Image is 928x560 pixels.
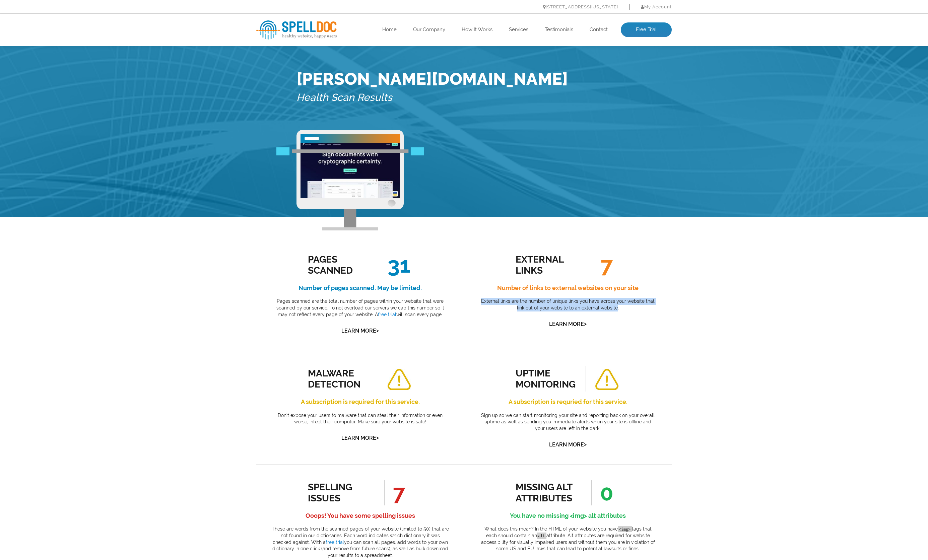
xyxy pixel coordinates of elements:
span: 0 [591,480,613,505]
td: Whitelabeling (2) [17,32,78,47]
code: alt [537,533,546,539]
span: > [584,440,587,449]
span: 7 [592,252,613,278]
span: 31 [379,252,410,278]
code: <img> [618,526,632,533]
h4: Number of pages scanned. May be limited. [271,283,449,293]
a: /pricing [83,37,101,42]
h5: Health Scan Results [296,89,568,107]
p: Sign up so we can start monitoring your site and reporting back on your overall uptime as well as... [479,412,657,432]
h4: You have no missing <img> alt attributes [479,510,657,521]
img: alert [387,369,411,391]
span: Want to view [3,109,174,115]
img: Free Website Analysis [301,143,400,198]
p: Pages scanned are the total number of pages within your website that were scanned by our service.... [271,298,449,318]
p: Don’t expose your users to malware that can steal their information or even worse, infect their c... [271,412,449,425]
span: 7 [384,480,405,505]
span: en [69,36,74,41]
div: spelling issues [308,482,369,504]
p: What does this mean? In the HTML of your website you have tags that each should contain an attrib... [479,526,657,552]
a: Free Trial [621,22,672,37]
h4: A subscription is requried for this service. [479,397,657,407]
a: /trust/compliance/gdpr [83,52,137,58]
a: Learn More> [341,435,379,441]
a: Learn More> [341,328,379,334]
td: Signle [17,17,78,31]
div: external links [516,254,576,276]
span: en [69,51,74,56]
h4: Number of links to external websites on your site [479,283,657,293]
img: Free Webiste Analysis [276,148,424,156]
a: 1 [85,191,91,199]
a: Learn More> [549,321,587,327]
div: uptime monitoring [516,368,576,390]
a: Learn More> [549,441,587,448]
a: Get Free Trial [58,134,119,148]
div: malware detection [308,368,369,390]
td: ciphersuites [17,48,78,62]
a: free trial [378,312,396,317]
p: External links are the number of unique links you have across your website that link out of your ... [479,298,657,311]
div: missing alt attributes [516,482,576,504]
h3: All Results? [3,109,174,127]
img: Free Webiste Analysis [296,130,404,230]
a: /pricing [83,21,101,27]
a: free trial [326,540,344,545]
h1: [PERSON_NAME][DOMAIN_NAME] [296,69,568,89]
img: alert [594,369,619,391]
span: > [584,319,587,329]
span: en [69,20,74,25]
div: Pages Scanned [308,254,369,276]
th: Website Page [79,1,160,16]
img: SpellDoc [256,20,337,40]
span: > [376,326,379,335]
h4: Ooops! You have some spelling issues [271,510,449,521]
span: > [376,433,379,442]
th: Error Word [17,1,78,16]
h4: A subscription is required for this service. [271,397,449,407]
p: These are words from the scanned pages of your website (limited to 50) that are not found in our ... [271,526,449,559]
